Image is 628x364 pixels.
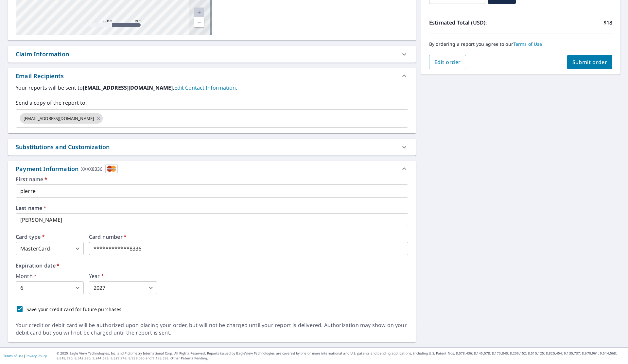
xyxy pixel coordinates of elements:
[8,139,416,155] div: Substitutions and Customization
[16,321,408,337] div: Your credit or debit card will be authorized upon placing your order, but will not be charged unt...
[16,72,64,80] div: Email Recipients
[429,19,521,26] p: Estimated Total (USD):
[81,165,102,173] div: XXXX8336
[16,177,408,182] label: First name
[603,19,612,26] p: $18
[16,281,84,294] div: 6
[194,17,204,27] a: Current Level 20, Zoom Out
[20,113,103,124] div: [EMAIL_ADDRESS][DOMAIN_NAME]
[16,263,408,268] label: Expiration date
[567,55,613,69] button: Submit order
[174,84,237,91] a: EditContactInfo
[3,354,24,358] a: Terms of Use
[429,41,612,47] p: By ordering a report you agree to our
[8,161,416,177] div: Payment InformationXXXX8336cardImage
[8,46,416,62] div: Claim Information
[194,8,204,17] a: Current Level 20, Zoom In Disabled
[8,68,416,84] div: Email Recipients
[434,59,461,66] span: Edit order
[3,354,47,358] p: |
[26,306,122,313] p: Save your credit card for future purchases
[89,281,157,294] div: 2027
[513,41,542,47] a: Terms of Use
[105,165,118,173] img: cardImage
[16,205,408,211] label: Last name
[89,234,408,239] label: Card number
[57,351,625,361] p: © 2025 Eagle View Technologies, Inc. and Pictometry International Corp. All Rights Reserved. Repo...
[16,242,84,255] div: MasterCard
[16,165,118,173] div: Payment Information
[83,84,174,91] b: [EMAIL_ADDRESS][DOMAIN_NAME].
[429,55,466,69] button: Edit order
[16,234,84,239] label: Card type
[16,84,408,92] label: Your reports will be sent to
[572,59,607,66] span: Submit order
[16,50,69,59] div: Claim Information
[26,354,47,358] a: Privacy Policy
[16,143,110,151] div: Substitutions and Customization
[89,273,157,279] label: Year
[16,273,84,279] label: Month
[20,115,98,122] span: [EMAIL_ADDRESS][DOMAIN_NAME]
[16,99,408,107] label: Send a copy of the report to:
